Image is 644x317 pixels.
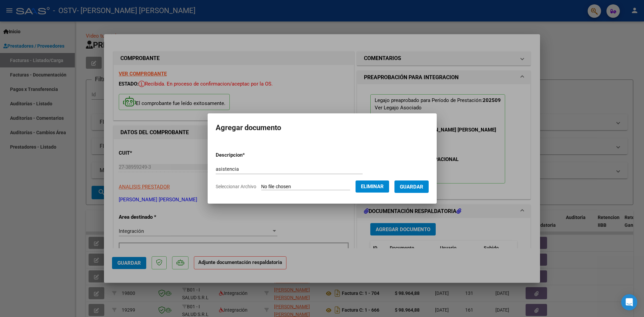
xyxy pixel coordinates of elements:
[400,184,423,190] span: Guardar
[216,151,280,159] p: Descripcion
[621,294,637,310] div: Open Intercom Messenger
[356,180,389,193] button: Eliminar
[361,183,384,190] span: Eliminar
[216,121,429,134] h2: Agregar documento
[394,180,429,193] button: Guardar
[216,184,256,189] span: Seleccionar Archivo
